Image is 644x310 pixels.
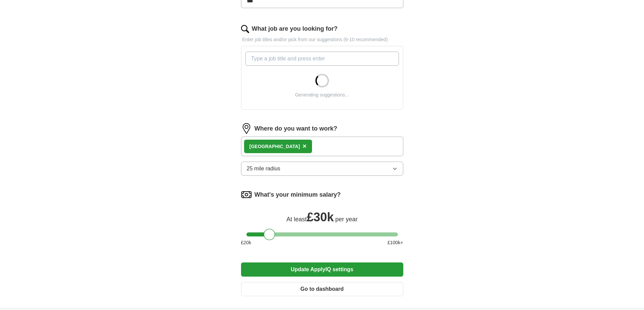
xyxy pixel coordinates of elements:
label: Where do you want to work? [255,124,337,133]
button: Update ApplyIQ settings [241,262,403,277]
img: search.png [241,25,249,33]
div: Generating suggestions... [295,91,349,98]
span: At least [286,216,307,223]
img: location.png [241,123,252,134]
input: Type a job title and press enter [245,52,399,66]
span: per year [335,216,358,223]
button: Go to dashboard [241,282,403,296]
span: £ 20 k [241,239,251,246]
span: £ 100 k+ [387,239,403,246]
label: What job are you looking for? [252,24,338,33]
span: £ 30k [307,210,334,224]
button: 25 mile radius [241,162,403,176]
span: 25 mile radius [247,165,281,173]
img: salary.png [241,189,252,200]
div: [GEOGRAPHIC_DATA] [249,143,300,150]
p: Enter job titles and/or pick from our suggestions (6-10 recommended) [241,36,403,43]
label: What's your minimum salary? [255,190,341,199]
button: × [303,141,307,151]
span: × [303,142,307,150]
